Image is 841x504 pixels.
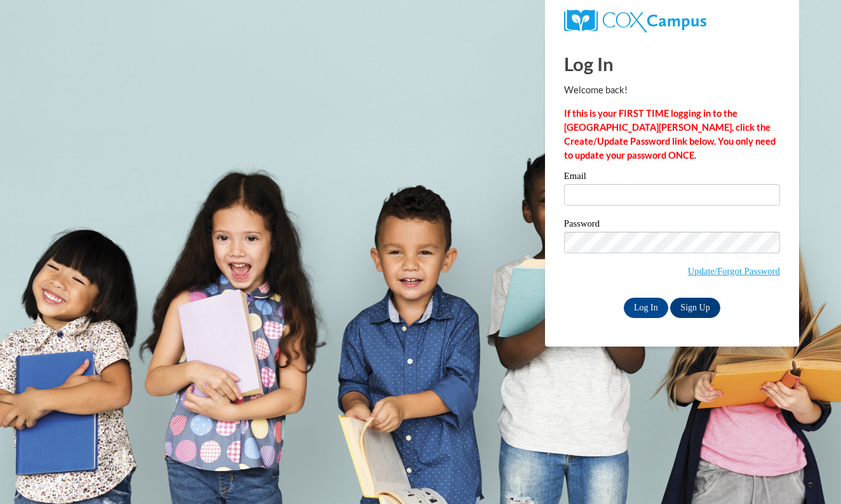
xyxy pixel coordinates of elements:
input: Log In [624,298,668,318]
a: Update/Forgot Password [688,266,780,276]
h1: Log In [564,51,780,77]
a: Sign Up [670,298,720,318]
img: COX Campus [564,10,706,32]
label: Email [564,171,780,184]
strong: If this is your FIRST TIME logging in to the [GEOGRAPHIC_DATA][PERSON_NAME], click the Create/Upd... [564,108,776,161]
label: Password [564,219,780,232]
p: Welcome back! [564,83,780,97]
a: COX Campus [564,10,780,32]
